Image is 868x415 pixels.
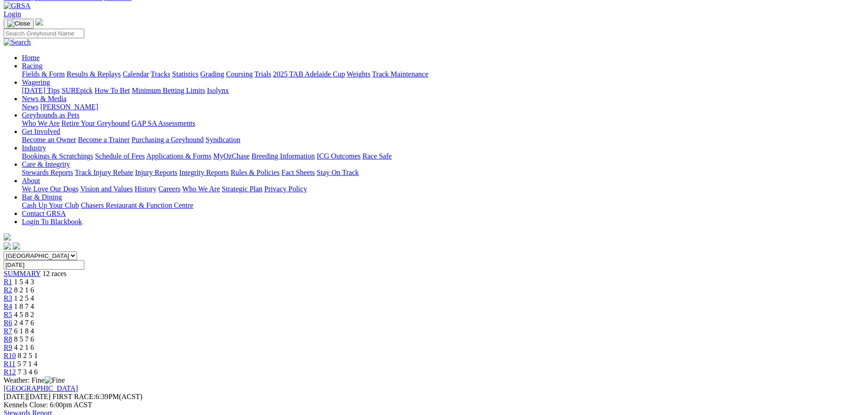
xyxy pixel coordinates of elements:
[22,103,38,111] a: News
[45,376,65,384] img: Fine
[146,152,211,160] a: Applications & Forms
[22,152,93,160] a: Bookings & Scratchings
[67,70,121,78] a: Results & Replays
[222,185,262,193] a: Strategic Plan
[22,152,864,160] div: Industry
[231,169,280,176] a: Rules & Policies
[4,352,16,359] span: R10
[4,38,31,46] img: Search
[22,119,60,127] a: Who We Are
[14,327,34,335] span: 6 1 8 4
[18,352,38,359] span: 8 2 5 1
[4,302,12,310] span: R4
[62,87,92,94] a: SUREpick
[4,319,12,327] a: R6
[207,87,229,94] a: Isolynx
[158,185,180,193] a: Careers
[22,87,864,95] div: Wagering
[22,144,46,152] a: Industry
[52,393,95,400] span: FIRST RACE:
[4,384,78,392] a: [GEOGRAPHIC_DATA]
[4,343,12,351] a: R9
[4,393,51,400] span: [DATE]
[36,18,43,26] img: logo-grsa-white.png
[182,185,220,193] a: Who We Are
[372,70,428,78] a: Track Maintenance
[172,70,199,78] a: Statistics
[22,201,864,210] div: Bar & Dining
[22,136,864,144] div: Get Involved
[52,393,143,400] span: 6:39PM(ACST)
[14,294,34,302] span: 1 2 5 4
[13,242,20,250] img: twitter.svg
[22,177,40,184] a: About
[22,136,76,143] a: Become an Owner
[347,70,370,78] a: Weights
[134,185,156,193] a: History
[22,193,62,201] a: Bar & Dining
[4,393,27,400] span: [DATE]
[22,54,40,61] a: Home
[22,95,67,102] a: News & Media
[264,185,307,193] a: Privacy Policy
[4,360,15,368] a: R11
[42,270,67,277] span: 12 races
[362,152,391,160] a: Race Safe
[18,368,38,376] span: 7 3 4 6
[22,111,79,119] a: Greyhounds as Pets
[81,201,193,209] a: Chasers Restaurant & Function Centre
[14,343,34,351] span: 4 2 1 6
[4,270,41,277] a: SUMMARY
[132,136,204,143] a: Purchasing a Greyhound
[22,210,66,217] a: Contact GRSA
[62,119,130,127] a: Retire Your Greyhound
[4,376,65,384] span: Weather: Fine
[151,70,170,78] a: Tracks
[4,311,12,318] a: R5
[4,368,16,376] a: R12
[22,78,50,86] a: Wagering
[17,360,37,368] span: 5 7 1 4
[4,260,84,270] input: Select date
[4,286,12,294] a: R2
[4,10,21,18] a: Login
[132,119,195,127] a: GAP SA Assessments
[14,286,34,294] span: 8 2 1 6
[252,152,315,160] a: Breeding Information
[4,233,11,241] img: logo-grsa-white.png
[4,278,12,286] a: R1
[123,70,149,78] a: Calendar
[22,201,79,209] a: Cash Up Your Club
[95,87,130,94] a: How To Bet
[135,169,177,176] a: Injury Reports
[4,327,12,335] a: R7
[22,70,65,78] a: Fields & Form
[179,169,229,176] a: Integrity Reports
[4,242,11,250] img: facebook.svg
[22,185,78,193] a: We Love Our Dogs
[4,19,34,29] button: Toggle navigation
[22,87,60,94] a: [DATE] Tips
[254,70,271,78] a: Trials
[78,136,130,143] a: Become a Trainer
[22,169,73,176] a: Stewards Reports
[22,103,864,111] div: News & Media
[205,136,240,143] a: Syndication
[4,335,12,343] a: R8
[40,103,98,111] a: [PERSON_NAME]
[132,87,205,94] a: Minimum Betting Limits
[22,70,864,78] div: Racing
[22,160,70,168] a: Care & Integrity
[22,119,864,128] div: Greyhounds as Pets
[4,294,12,302] a: R3
[14,311,34,318] span: 4 5 8 2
